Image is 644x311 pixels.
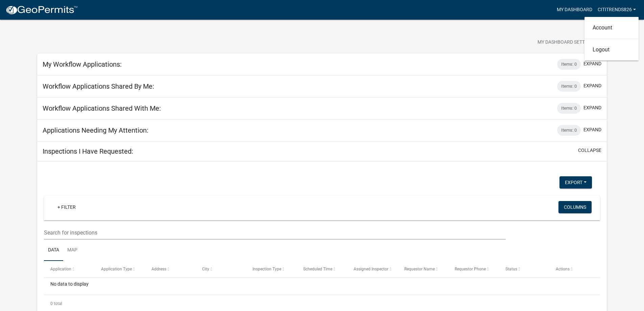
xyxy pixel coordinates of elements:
[246,261,296,277] datatable-header-cell: Inspection Type
[549,261,600,277] datatable-header-cell: Actions
[404,267,435,271] span: Requestor Name
[583,82,601,89] button: expand
[578,147,601,154] button: collapse
[556,267,570,271] span: Actions
[43,147,133,155] h5: Inspections I Have Requested:
[557,125,581,136] div: Items: 0
[52,201,81,213] a: + Filter
[43,126,148,134] h5: Applications Needing My Attention:
[95,261,145,277] datatable-header-cell: Application Type
[557,59,581,70] div: Items: 0
[202,267,209,271] span: City
[559,176,592,188] button: Export
[557,81,581,92] div: Items: 0
[557,103,581,114] div: Items: 0
[583,104,601,111] button: expand
[43,82,154,90] h5: Workflow Applications Shared By Me:
[44,240,63,261] a: Data
[101,267,132,271] span: Application Type
[43,60,122,68] h5: My Workflow Applications:
[455,267,486,271] span: Requestor Phone
[303,267,332,271] span: Scheduled Time
[398,261,448,277] datatable-header-cell: Requestor Name
[151,267,166,271] span: Address
[448,261,499,277] datatable-header-cell: Requestor Phone
[583,126,601,133] button: expand
[585,20,639,36] a: Account
[532,36,611,49] button: My Dashboard Settingssettings
[499,261,549,277] datatable-header-cell: Status
[44,226,505,240] input: Search for inspections
[583,60,601,67] button: expand
[253,267,281,271] span: Inspection Type
[145,261,195,277] datatable-header-cell: Address
[538,39,596,47] span: My Dashboard Settings
[63,240,81,261] a: Map
[347,261,398,277] datatable-header-cell: Assigned Inspector
[558,201,592,213] button: Columns
[50,267,71,271] span: Application
[44,278,600,295] div: No data to display
[196,261,246,277] datatable-header-cell: City
[505,267,517,271] span: Status
[44,261,94,277] datatable-header-cell: Application
[595,3,639,16] a: Cititrends826
[554,3,595,16] a: My Dashboard
[354,267,388,271] span: Assigned Inspector
[585,17,639,61] div: Cititrends826
[43,104,161,112] h5: Workflow Applications Shared With Me:
[585,42,639,58] a: Logout
[297,261,347,277] datatable-header-cell: Scheduled Time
